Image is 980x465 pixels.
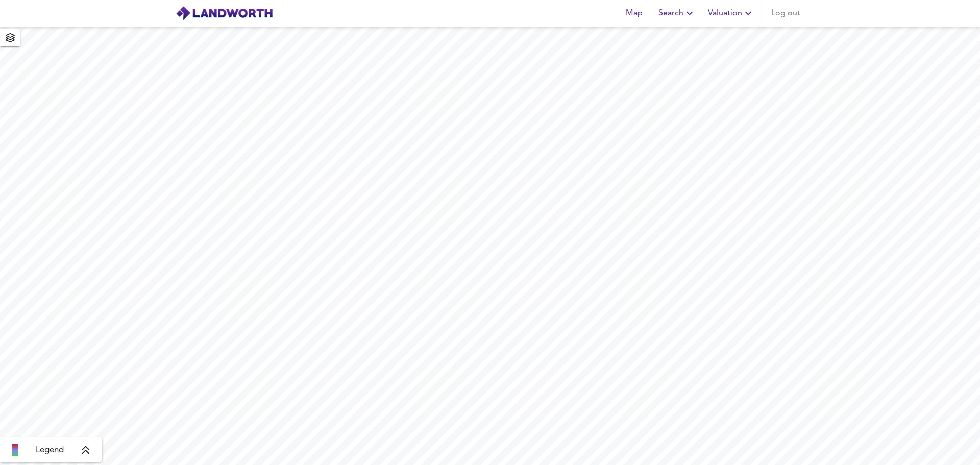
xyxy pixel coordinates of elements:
span: Legend [36,444,64,456]
span: Valuation [708,6,754,20]
button: Log out [767,3,804,23]
button: Map [618,3,650,23]
button: Search [654,3,700,23]
button: Valuation [704,3,758,23]
span: Map [622,6,646,20]
span: Log out [771,6,800,20]
img: logo [176,6,273,21]
span: Search [658,6,696,20]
